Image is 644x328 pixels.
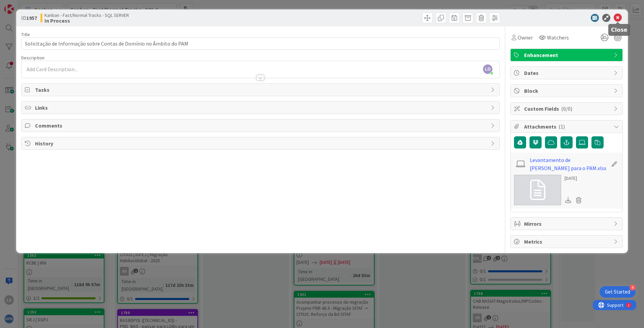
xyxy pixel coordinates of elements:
[35,121,487,130] span: Comments
[524,220,610,228] span: Mirrors
[524,238,610,246] span: Metrics
[483,64,492,74] span: LD
[524,122,610,131] span: Attachments
[605,289,630,295] div: Get Started
[35,104,487,112] span: Links
[21,31,30,37] label: Title
[26,15,37,21] b: 1957
[630,284,636,291] div: 4
[21,14,37,22] span: ID
[35,86,487,94] span: Tasks
[600,286,636,298] div: Open Get Started checklist, remaining modules: 4
[558,123,565,130] span: ( 1 )
[44,12,129,18] span: Kanban - Fast/Normal Tracks - SQL SERVER
[524,87,610,95] span: Block
[611,27,627,33] h5: Close
[524,51,610,59] span: Enhancement
[35,3,37,8] div: 1
[518,33,533,42] span: Owner
[530,156,608,172] a: Levantamento de [PERSON_NAME] para o PAM.xlsx
[44,18,129,23] b: In Process
[21,37,500,50] input: type card name here...
[561,105,572,112] span: ( 0/0 )
[524,105,610,113] span: Custom Fields
[21,55,44,61] span: Description
[35,139,487,147] span: History
[547,33,569,42] span: Watchers
[14,1,31,9] span: Support
[565,175,584,182] div: [DATE]
[524,69,610,77] span: Dates
[565,196,572,204] div: Download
